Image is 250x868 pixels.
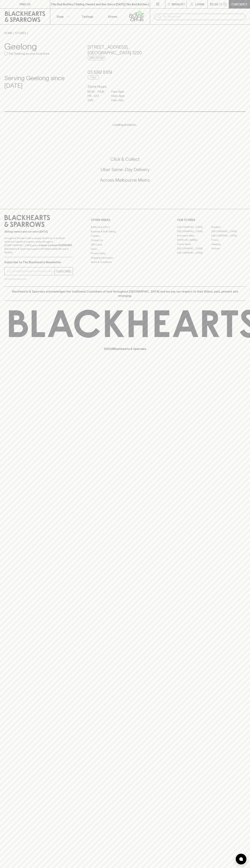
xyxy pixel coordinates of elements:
p: SUBSCRIBE [56,269,71,273]
h5: 03 5242 8109 [88,69,162,75]
h4: Serving Geelong since [DATE] [4,74,79,89]
p: Set Geelong as your local store [9,51,49,56]
p: Wishlist [172,2,185,6]
a: [GEOGRAPHIC_DATA] [177,225,211,229]
input: e.g. jane@blackheartsandsparrows.com.au [7,268,55,274]
p: $0.00 [210,2,218,6]
a: Geelong [211,242,246,246]
p: 11am - 7pm [111,98,129,102]
a: [GEOGRAPHIC_DATA] [177,229,211,233]
p: Checkout [231,2,247,6]
a: Gift Cards [91,243,159,247]
a: HOME [4,31,13,35]
p: OTHER AREAS [91,218,159,222]
a: Fitzroy North [177,242,211,246]
p: Sibling owned and run since [DATE] [4,230,73,233]
h3: Geelong [4,41,79,51]
button: Shop [50,9,75,24]
a: Prahran [211,246,246,251]
p: We will never spam you [4,277,73,281]
h5: Uber Same-Day Delivery [4,167,246,173]
a: [GEOGRAPHIC_DATA] [211,233,246,238]
p: Loading products... [4,123,246,127]
h6: Store Hours [88,84,162,89]
p: MON - THUR [88,89,105,94]
p: It is against the law to sell or supply alcohol to, or to obtain alcohol on behalf of a person un... [4,236,73,254]
a: Shipping Information [91,256,159,260]
a: Brunswick West [177,233,211,238]
p: FIND US [19,2,31,6]
p: 0 [224,3,226,5]
a: Terms & Conditions [91,260,159,264]
p: OUR STORES [177,218,246,222]
strong: Liquor License #32064953 [39,244,72,247]
a: Stores [100,9,125,24]
input: Try "Pinot noir" [163,14,243,20]
a: Tastings [75,9,100,24]
a: [GEOGRAPHIC_DATA] [177,251,211,255]
p: Blackhearts & Sparrows acknowledges the traditional Custodians of land throughout [GEOGRAPHIC_DAT... [7,289,243,298]
a: [GEOGRAPHIC_DATA] [177,246,211,251]
button: SUBSCRIBE [55,267,73,275]
p: 11am - 8pm [111,89,129,94]
a: Directions [88,56,105,60]
div: Call to action block [4,142,246,202]
a: FAQ's [91,247,159,251]
h5: Across Melbourne Metro [4,177,246,183]
p: FRI - SAT [88,94,105,98]
p: SUN [88,98,105,102]
a: Contact Us [91,238,159,242]
h5: Click & Collect [4,156,246,162]
a: Call [88,75,99,79]
p: Login [195,2,204,6]
p: Stores [108,14,117,19]
a: [PERSON_NAME] [177,238,211,242]
a: Business & Bulk Gifting [91,229,159,234]
a: Braddon [211,225,246,229]
p: Subscribe to The Blackhearts Newsletter [4,260,73,264]
p: Tastings [82,14,93,19]
a: Privacy Policy [91,251,159,256]
a: STORES [15,31,26,35]
p: Shop [56,14,64,19]
h5: [STREET_ADDRESS] , [GEOGRAPHIC_DATA] 3220 [88,44,162,56]
a: Bottle Drop FAQ's [91,225,159,229]
a: [GEOGRAPHIC_DATA] [211,229,246,233]
a: Careers [91,234,159,238]
img: bubble-icon [239,857,243,861]
p: 10am - 8pm [111,94,129,98]
a: Fitzroy [211,238,246,242]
